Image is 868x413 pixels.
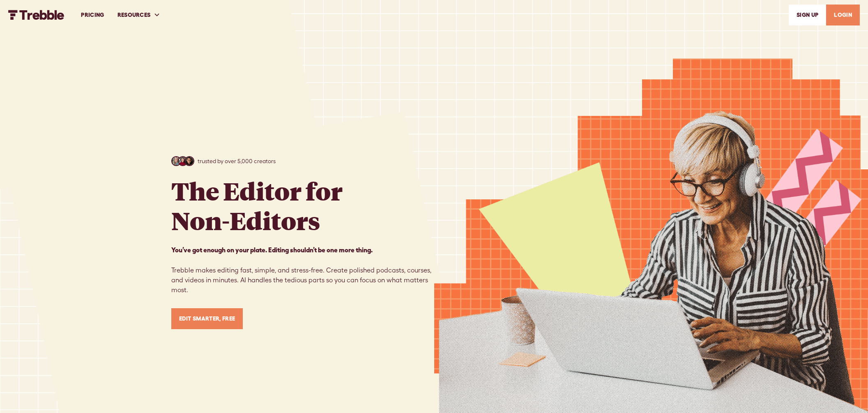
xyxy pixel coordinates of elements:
[8,10,64,20] a: home
[171,246,373,254] strong: You’ve got enough on your plate. Editing shouldn’t be one more thing. ‍
[826,5,860,25] a: LOGIN
[117,11,151,19] div: RESOURCES
[171,176,343,235] h1: The Editor for Non-Editors
[198,157,276,166] p: trusted by over 5,000 creators
[74,1,111,29] a: PRICING
[111,1,167,29] div: RESOURCES
[789,5,826,25] a: SIGn UP
[171,245,434,295] p: Trebble makes editing fast, simple, and stress-free. Create polished podcasts, courses, and video...
[8,10,64,20] img: Trebble FM Logo
[171,308,243,329] a: Edit Smarter, Free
